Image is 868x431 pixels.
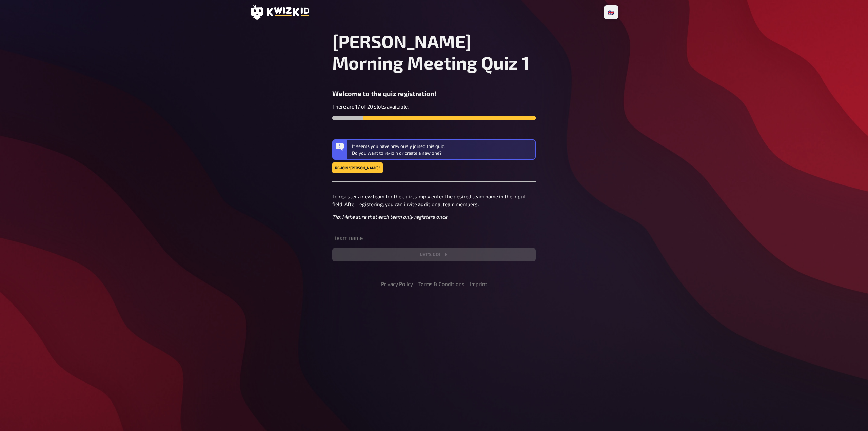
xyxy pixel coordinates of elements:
button: Let's go! [332,248,536,261]
input: team name [332,232,536,245]
button: Re-join “Jamaal” [332,162,383,173]
p: To register a new team for the quiz, simply enter the desired team name in the input field. After... [332,193,536,208]
i: Tip: Make sure that each team only registers once. [332,214,448,220]
a: Privacy Policy [381,281,413,287]
li: 🇬🇧 [605,7,617,18]
div: It seems you have previously joined this quiz. Do you want to re-join or create a new one? [352,143,532,157]
h1: [PERSON_NAME] Morning Meeting Quiz 1 [332,31,536,73]
h3: Welcome to the quiz registration! [332,90,536,97]
a: Terms & Conditions [418,281,465,287]
a: Imprint [470,281,487,287]
p: There are 17 of 20 slots available. [332,103,536,111]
